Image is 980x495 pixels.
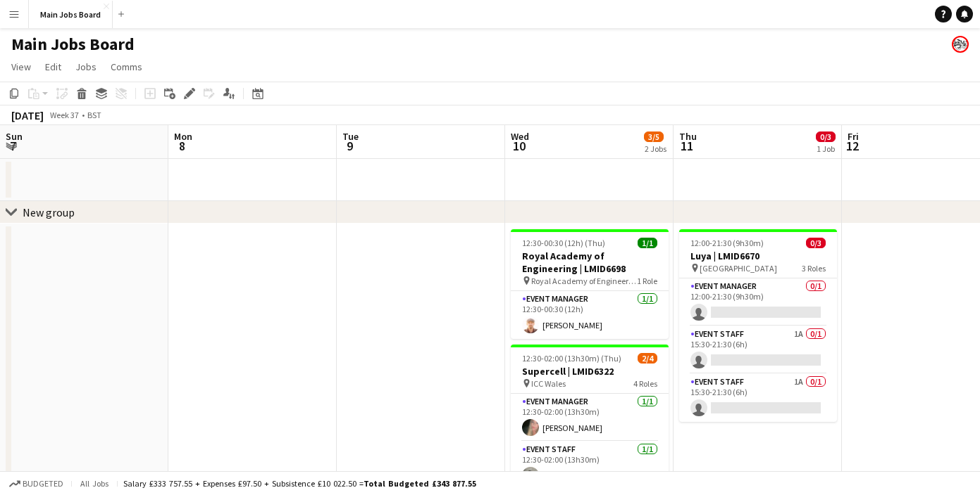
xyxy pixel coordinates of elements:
[677,138,697,154] span: 11
[633,378,657,389] span: 4 Roles
[77,478,111,489] span: All jobs
[11,34,135,55] h1: Main Jobs Board
[11,108,44,122] div: [DATE]
[39,58,67,76] a: Edit
[638,353,657,364] span: 2/4
[638,238,657,248] span: 1/1
[522,353,621,364] span: 12:30-02:00 (13h30m) (Thu)
[511,250,669,275] h3: Royal Academy of Engineering | LMID6698
[845,138,859,154] span: 12
[802,263,826,274] span: 3 Roles
[509,138,529,154] span: 10
[522,238,605,248] span: 12:30-00:30 (12h) (Thu)
[123,478,476,489] div: Salary £333 757.55 + Expenses £97.50 + Subsistence £10 022.50 =
[511,291,669,339] app-card-role: Event Manager1/112:30-00:30 (12h)[PERSON_NAME]
[6,130,23,143] span: Sun
[111,60,142,73] span: Comms
[679,278,837,326] app-card-role: Event Manager0/112:00-21:30 (9h30m)
[342,130,359,143] span: Tue
[29,1,113,28] button: Main Jobs Board
[817,143,835,154] div: 1 Job
[6,58,37,76] a: View
[511,442,669,489] app-card-role: Event Staff1/112:30-02:00 (13h30m)[PERSON_NAME]
[70,58,102,76] a: Jobs
[87,110,101,120] div: BST
[644,131,664,142] span: 3/5
[531,378,566,389] span: ICC Wales
[690,238,764,248] span: 12:00-21:30 (9h30m)
[679,326,837,374] app-card-role: Event Staff1A0/115:30-21:30 (6h)
[511,365,669,378] h3: Supercell | LMID6322
[679,130,697,143] span: Thu
[340,138,359,154] span: 9
[174,130,192,143] span: Mon
[679,229,837,422] app-job-card: 12:00-21:30 (9h30m)0/3Luya | LMID6670 [GEOGRAPHIC_DATA]3 RolesEvent Manager0/112:00-21:30 (9h30m)...
[364,478,476,489] span: Total Budgeted £343 877.55
[75,60,97,73] span: Jobs
[645,143,666,154] div: 2 Jobs
[511,130,529,143] span: Wed
[511,394,669,442] app-card-role: Event Manager1/112:30-02:00 (13h30m)[PERSON_NAME]
[45,60,61,73] span: Edit
[637,276,657,286] span: 1 Role
[848,130,859,143] span: Fri
[172,138,192,154] span: 8
[952,36,969,53] app-user-avatar: Alanya O'Donnell
[531,276,637,286] span: Royal Academy of Engineering, [PERSON_NAME][GEOGRAPHIC_DATA]
[806,238,826,248] span: 0/3
[46,110,82,120] span: Week 37
[7,476,66,491] button: Budgeted
[23,479,63,489] span: Budgeted
[679,374,837,422] app-card-role: Event Staff1A0/115:30-21:30 (6h)
[105,58,148,76] a: Comms
[11,60,31,73] span: View
[700,263,777,274] span: [GEOGRAPHIC_DATA]
[23,205,75,219] div: New group
[816,131,836,142] span: 0/3
[4,138,23,154] span: 7
[511,229,669,339] app-job-card: 12:30-00:30 (12h) (Thu)1/1Royal Academy of Engineering | LMID6698 Royal Academy of Engineering, [...
[679,250,837,262] h3: Luya | LMID6670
